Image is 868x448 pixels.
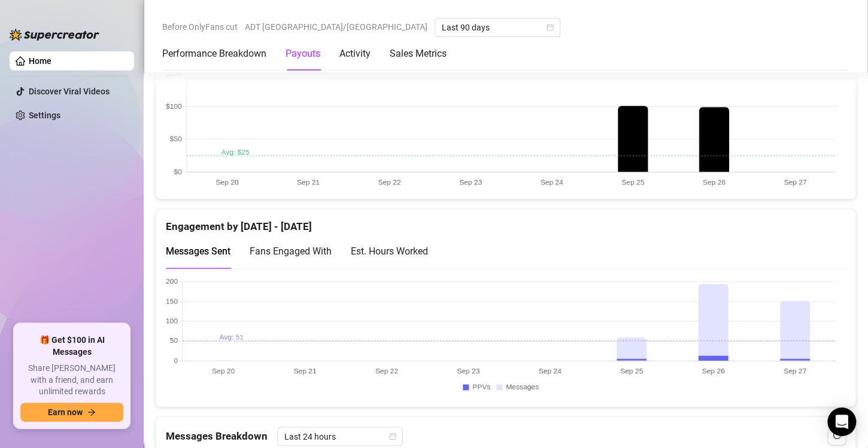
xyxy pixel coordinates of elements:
span: calendar [547,24,554,31]
div: Open Intercom Messenger [827,407,856,436]
span: arrow-right [87,408,96,416]
span: Earn now [48,407,83,417]
a: Discover Viral Videos [29,87,110,96]
div: Activity [339,47,371,61]
span: calendar [389,432,396,440]
div: Sales Metrics [390,47,447,61]
span: Fans Engaged With [250,246,332,257]
div: Payouts [286,47,320,61]
div: Engagement by [DATE] - [DATE] [166,209,846,235]
span: 🎁 Get $100 in AI Messages [20,335,123,358]
span: Last 90 days [442,19,553,36]
div: Performance Breakdown [162,47,266,61]
span: ADT [GEOGRAPHIC_DATA]/[GEOGRAPHIC_DATA] [245,18,427,36]
div: Messages Breakdown [166,426,846,446]
span: Share [PERSON_NAME] with a friend, and earn unlimited rewards [20,363,123,398]
a: Settings [29,111,60,120]
a: Home [29,56,51,66]
img: logo-BBDzfeDw.svg [10,29,99,41]
div: Est. Hours Worked [351,244,428,259]
button: Earn nowarrow-right [20,403,123,422]
span: Before OnlyFans cut [162,18,238,36]
span: Messages Sent [166,246,230,257]
span: Last 24 hours [284,427,396,445]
